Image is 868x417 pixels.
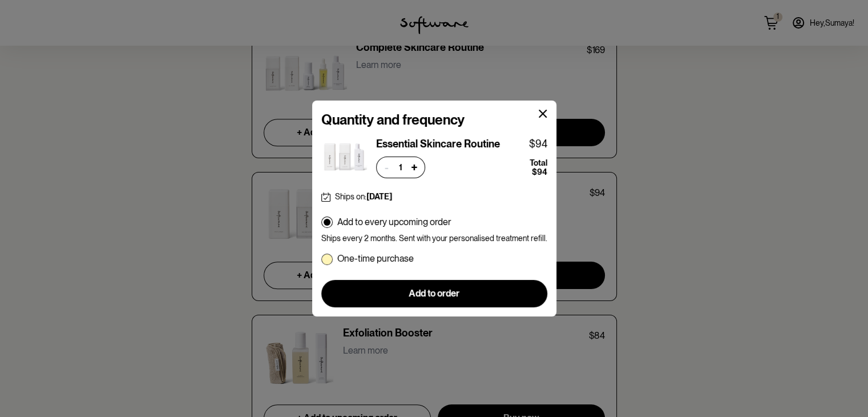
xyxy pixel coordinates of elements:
p: Total [530,158,547,168]
span: 1 [395,162,406,173]
h4: Quantity and frequency [321,112,547,129]
p: $94 [530,167,547,177]
h6: $94 [520,138,547,150]
p: Ships on: [335,192,392,202]
p: Add to every upcoming order [337,216,451,227]
span: [DATE] [366,192,392,201]
p: One-time purchase [337,253,414,264]
h6: Essential Skincare Routine [376,138,500,150]
button: - [379,159,395,175]
button: + [406,159,422,175]
button: Add to order [321,280,547,307]
span: Add to order [409,288,459,299]
img: Essential Skincare Routine product [321,141,367,175]
p: Ships every 2 months. Sent with your personalised treatment refill. [321,234,547,243]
